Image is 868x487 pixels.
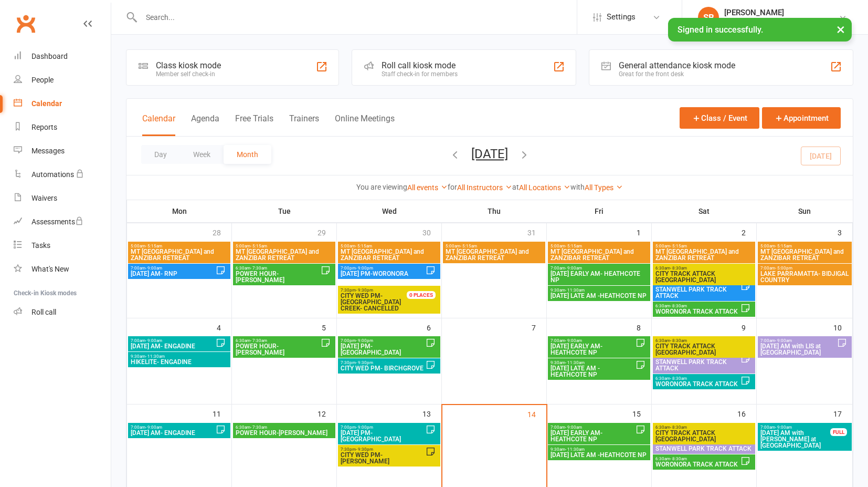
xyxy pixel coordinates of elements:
[335,113,395,136] button: Online Meetings
[317,405,336,422] div: 12
[382,60,458,70] div: Roll call kiosk mode
[547,200,652,222] th: Fri
[655,457,740,461] span: 6:30am
[655,376,740,381] span: 6:30am
[356,338,373,343] span: - 9:00pm
[340,338,426,343] span: 7:00pm
[407,291,436,299] div: 0 PLACES
[213,223,231,241] div: 28
[670,376,687,381] span: - 8:30am
[670,457,687,461] span: - 8:30am
[355,244,372,248] span: - 5:15am
[527,223,546,241] div: 31
[250,266,267,271] span: - 7:30am
[655,244,753,248] span: 5:00am
[565,360,585,365] span: - 11:30am
[448,183,457,191] strong: for
[145,425,162,430] span: - 9:00am
[550,244,648,248] span: 5:00am
[655,381,740,387] span: WORONORA TRACK ATTACK
[180,145,224,164] button: Week
[460,244,477,248] span: - 5:15am
[337,200,442,222] th: Wed
[340,343,426,356] span: [DATE] PM-[GEOGRAPHIC_DATA]
[670,266,687,271] span: - 8:30am
[340,360,426,365] span: 7:30pm
[607,5,636,29] span: Settings
[527,405,546,422] div: 14
[130,343,216,349] span: [DATE] AM- ENGADINE
[831,18,850,40] button: ×
[31,99,62,108] div: Calendar
[760,266,850,271] span: 7:00am
[340,447,426,452] span: 7:30pm
[13,11,39,37] a: Clubworx
[340,452,426,464] span: CITY WED PM- [PERSON_NAME]
[670,425,687,430] span: - 8:30am
[14,257,111,281] a: What's New
[550,288,648,293] span: 9:30am
[550,293,648,299] span: [DATE] LATE AM -HEATHCOTE NP
[232,200,337,222] th: Tue
[550,360,636,365] span: 9:30am
[670,244,687,248] span: - 5:15am
[14,210,111,234] a: Assessments
[145,266,162,271] span: - 9:00am
[217,318,231,336] div: 4
[289,113,319,136] button: Trainers
[550,248,648,261] span: MT [GEOGRAPHIC_DATA] and ZANZIBAR RETREAT
[14,116,111,139] a: Reports
[31,265,69,273] div: What's New
[156,60,221,70] div: Class kiosk mode
[637,318,651,336] div: 8
[760,244,850,248] span: 5:00am
[519,183,570,192] a: All Locations
[655,338,753,343] span: 6:30am
[512,183,519,191] strong: at
[655,425,753,430] span: 6:30am
[130,271,216,277] span: [DATE] AM- RNP
[340,288,419,293] span: 7:30pm
[445,244,543,248] span: 5:00am
[565,447,585,452] span: - 11:30am
[340,425,426,430] span: 7:00pm
[550,266,648,271] span: 7:00am
[130,430,216,436] span: [DATE] AM- ENGADINE
[760,430,831,449] span: [DATE] AM with [PERSON_NAME] at [GEOGRAPHIC_DATA]
[637,223,651,241] div: 1
[742,318,756,336] div: 9
[224,145,271,164] button: Month
[31,308,56,316] div: Roll call
[775,266,792,271] span: - 5:00pm
[670,304,687,308] span: - 8:30am
[130,266,216,271] span: 7:00am
[760,338,837,343] span: 7:00am
[191,113,219,136] button: Agenda
[31,52,68,60] div: Dashboard
[322,318,336,336] div: 5
[760,425,831,430] span: 7:00am
[760,343,837,356] span: [DATE] AM with LIS at [GEOGRAPHIC_DATA]
[655,266,753,271] span: 6:30am
[235,244,333,248] span: 5:00am
[550,447,648,452] span: 9:30am
[130,354,228,359] span: 9:30am
[838,223,852,241] div: 3
[145,354,165,359] span: - 11:30am
[14,301,111,324] a: Roll call
[213,405,231,422] div: 11
[471,147,508,161] button: [DATE]
[141,145,180,164] button: Day
[14,92,111,116] a: Calendar
[742,223,756,241] div: 2
[585,183,623,192] a: All Types
[156,70,221,78] div: Member self check-in
[340,244,438,248] span: 5:00am
[14,186,111,210] a: Waivers
[235,266,321,271] span: 6:30am
[833,405,852,422] div: 17
[235,271,321,283] span: POWER HOUR-[PERSON_NAME]
[235,343,321,356] span: POWER HOUR-[PERSON_NAME]
[550,338,636,343] span: 7:00am
[565,425,582,430] span: - 9:00am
